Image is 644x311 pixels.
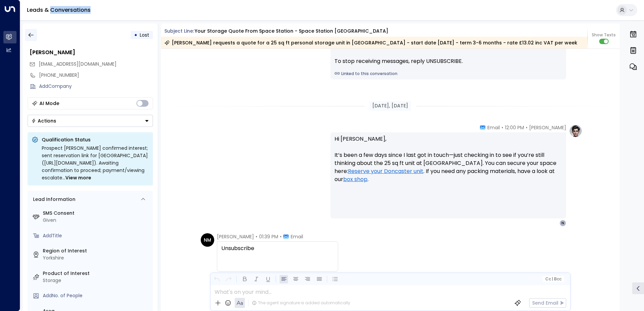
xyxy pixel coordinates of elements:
[592,32,616,38] span: Show Texts
[529,124,566,131] span: [PERSON_NAME]
[43,210,150,217] label: SMS Consent
[43,292,150,299] div: AddNo. of People
[43,247,150,254] label: Region of Interest
[201,233,214,247] div: NM
[217,233,254,240] span: [PERSON_NAME]
[42,136,149,143] p: Qualification Status
[369,101,411,111] div: [DATE], [DATE]
[140,32,149,38] span: Lost
[43,217,150,224] div: Given
[27,6,91,14] a: Leads & Conversations
[28,115,153,127] button: Actions
[195,28,388,35] div: Your storage quote from Space Station - Space Station [GEOGRAPHIC_DATA]
[348,167,423,175] a: Reserve your Doncaster unit
[39,100,59,107] div: AI Mode
[31,118,56,124] div: Actions
[224,275,233,283] button: Redo
[43,232,150,239] div: AddTitle
[30,48,153,57] div: [PERSON_NAME]
[259,233,278,240] span: 01:39 PM
[505,124,524,131] span: 12:00 PM
[487,124,500,131] span: Email
[526,124,527,131] span: •
[221,244,334,261] div: Unsubscribe
[280,233,282,240] span: •
[291,233,303,240] span: Email
[334,71,562,77] a: Linked to this conversation
[164,39,577,46] div: [PERSON_NAME] requests a quote for a 25 sq ft personal storage unit in [GEOGRAPHIC_DATA] - start ...
[134,29,137,41] div: •
[43,270,150,277] label: Product of Interest
[569,124,582,138] img: profile-logo.png
[252,300,350,306] div: The agent signature is added automatically
[31,196,75,203] div: Lead Information
[39,83,153,90] div: AddCompany
[542,276,564,282] button: Cc|Bcc
[39,72,153,79] div: [PHONE_NUMBER]
[256,233,257,240] span: •
[39,61,117,68] span: neilmidd84@gmail.com
[213,275,221,283] button: Undo
[42,144,149,181] div: Prospect [PERSON_NAME] confirmed interest; sent reservation link for [GEOGRAPHIC_DATA] ([URL][DOM...
[502,124,503,131] span: •
[43,254,150,262] div: Yorkshire
[545,277,561,281] span: Cc Bcc
[334,135,562,192] p: Hi [PERSON_NAME], It’s been a few days since I last got in touch—just checking in to see if you’r...
[43,277,150,284] div: Storage
[28,115,153,127] div: Button group with a nested menu
[65,174,91,181] span: View more
[343,175,367,183] a: box shop
[164,28,194,34] span: Subject Line:
[559,220,566,227] div: N
[552,277,553,281] span: |
[39,61,117,67] span: [EMAIL_ADDRESS][DOMAIN_NAME]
